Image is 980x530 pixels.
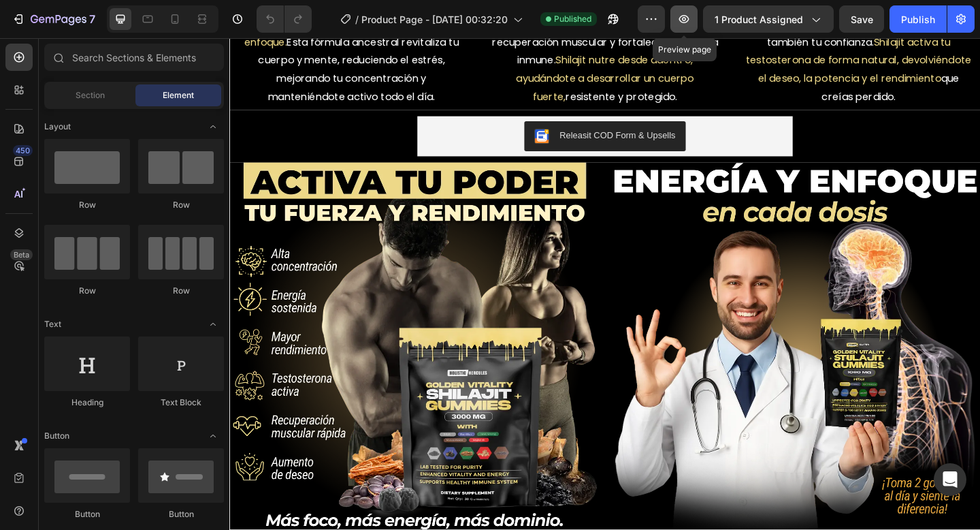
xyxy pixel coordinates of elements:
div: 450 [13,145,33,156]
span: Layout [44,121,71,133]
span: Product Page - [DATE] 00:32:20 [361,12,508,27]
span: Save [851,14,873,25]
div: Row [44,199,130,211]
img: CKKYs5695_ICEAE=.webp [331,99,348,115]
div: Row [44,285,130,297]
span: / [355,12,359,27]
input: Search Sections & Elements [44,44,224,71]
span: resistente y protegido. [365,56,487,72]
span: Published [554,13,591,25]
div: Button [44,508,130,520]
div: Publish [901,12,935,27]
button: Publish [889,5,947,33]
div: Beta [10,249,33,260]
div: Releasit COD Form & Upsells [359,99,485,113]
button: Releasit COD Form & Upsells [321,91,495,123]
div: Heading [44,396,130,409]
span: Text [44,318,61,330]
span: Toggle open [202,313,224,335]
div: Open Intercom Messenger [934,463,966,496]
button: Save [839,5,884,33]
span: 1 product assigned [715,12,803,27]
div: Text Block [138,396,224,409]
span: Element [163,89,194,102]
span: Section [76,89,105,102]
span: Toggle open [202,116,224,138]
div: Undo/Redo [257,5,312,33]
div: Button [138,508,224,520]
iframe: Design area [229,38,980,530]
p: 7 [89,11,95,27]
span: Toggle open [202,425,224,447]
div: Row [138,199,224,211]
button: 7 [5,5,101,33]
span: Shilajit nutre desde adentro, ayudándote a desarrollar un cuerpo fuerte, [312,16,505,72]
div: Row [138,285,224,297]
span: Button [44,430,69,442]
button: 1 product assigned [703,5,834,33]
span: que creías perdido. [644,36,794,72]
